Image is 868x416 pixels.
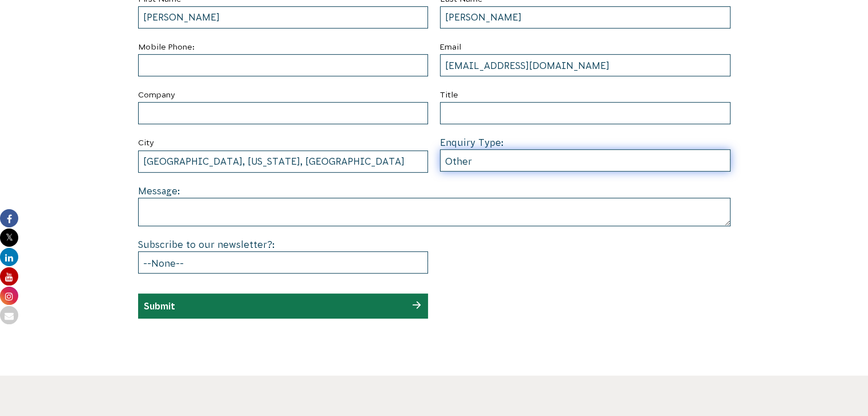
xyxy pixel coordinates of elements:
[138,88,429,102] label: Company
[138,251,429,274] select: Subscribe to our newsletter?
[440,149,730,172] select: Enquiry Type
[440,238,613,282] iframe: reCAPTCHA
[138,136,429,150] label: City
[138,184,730,226] div: Message:
[138,238,429,274] div: Subscribe to our newsletter?:
[440,88,730,102] label: Title
[440,136,730,172] div: Enquiry Type:
[138,40,429,54] label: Mobile Phone:
[144,301,175,311] input: Submit
[440,40,730,54] label: Email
